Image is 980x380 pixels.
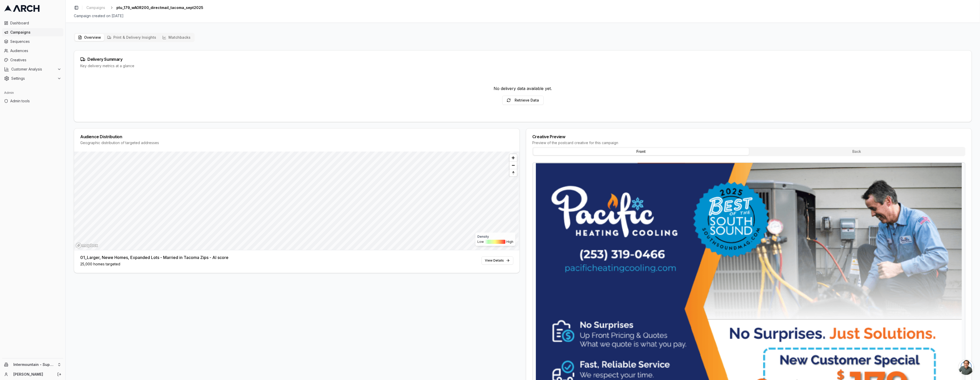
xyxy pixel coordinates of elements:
a: Campaigns [84,4,107,11]
a: Audiences [2,47,63,55]
button: Reset bearing to north [509,169,517,176]
span: Customer Analysis [11,67,55,72]
div: Audience Distribution [80,135,513,139]
div: Campaign created on [DATE] [74,13,972,18]
a: Sequences [2,37,63,46]
a: Creatives [2,56,63,64]
button: Print & Delivery Insights [104,34,159,41]
div: Creative Preview [532,135,965,139]
div: Delivery Summary [80,57,965,62]
button: Settings [2,74,63,83]
span: Campaigns [10,30,61,35]
a: Admin tools [2,97,63,105]
div: 01_Larger, Newe Homes, Expanded Lots - Married in Tacoma Zips - AI score [80,254,228,261]
span: Intermountain - Superior Water & Air [13,362,55,367]
div: Key delivery metrics at a glance [80,63,965,68]
a: [PERSON_NAME] [13,372,52,377]
span: Sequences [10,39,61,44]
canvas: Map [74,152,518,250]
span: Dashboard [10,21,61,26]
button: Back [749,148,965,155]
span: Admin tools [10,98,61,104]
span: Settings [11,76,55,81]
span: Reset bearing to north [509,170,517,176]
div: Admin [2,89,63,97]
button: Zoom out [509,162,517,169]
div: No delivery data available yet. [494,85,552,92]
a: Dashboard [2,19,63,27]
button: Overview [75,34,104,41]
span: Audiences [10,48,61,53]
div: Preview of the postcard creative for this campaign [532,140,965,145]
a: Mapbox homepage [76,243,98,248]
nav: breadcrumb [84,4,203,11]
span: ptu_179_wAOR200_directmail_tacoma_sept2025 [116,5,203,10]
button: Matchbacks [159,34,194,41]
button: Customer Analysis [2,65,63,73]
div: Density [477,235,513,239]
div: Open chat [958,359,974,375]
span: Low [477,240,484,244]
button: Retrieve Data [502,96,544,105]
div: 25,000 homes targeted [80,262,228,267]
span: High [506,240,513,244]
span: Creatives [10,57,61,63]
button: Log out [56,371,63,378]
button: Intermountain - Superior Water & Air [2,361,63,369]
button: Front [533,148,749,155]
span: Campaigns [86,5,105,10]
button: Zoom in [509,154,517,162]
a: Campaigns [2,28,63,36]
div: Geographic distribution of targeted addresses [80,140,513,145]
a: View Details [482,256,513,265]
